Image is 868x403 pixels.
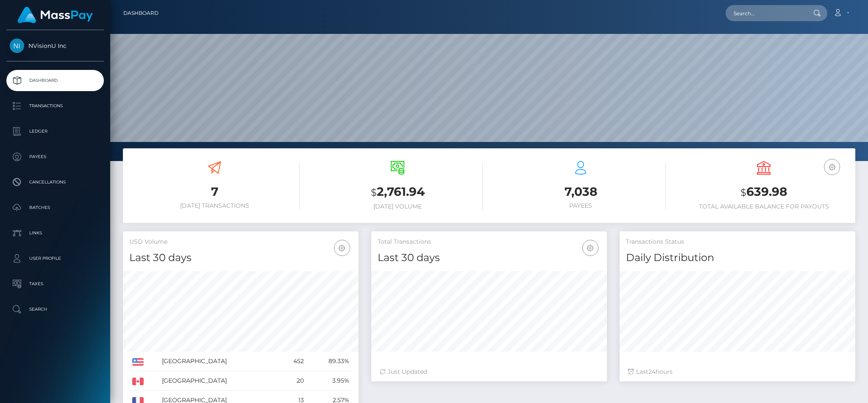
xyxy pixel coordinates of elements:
p: Dashboard [10,74,100,87]
td: 89.33% [307,352,352,371]
h3: 639.98 [679,183,849,201]
h3: 7,038 [495,183,666,200]
a: Ledger [6,121,104,142]
p: Ledger [10,125,100,138]
a: Batches [6,197,104,218]
a: Links [6,222,104,244]
h3: 2,761.94 [312,183,483,201]
p: Payees [10,150,100,163]
td: [GEOGRAPHIC_DATA] [159,371,279,391]
h6: Total Available Balance for Payouts [679,203,849,210]
a: User Profile [6,248,104,269]
a: Transactions [6,95,104,117]
p: Batches [10,201,100,214]
p: Links [10,227,100,239]
p: User Profile [10,252,100,265]
div: Last hours [628,367,847,376]
p: Taxes [10,278,100,290]
img: US.png [132,358,144,366]
h6: [DATE] Transactions [129,202,300,209]
h5: Transactions Status [626,238,849,246]
p: Transactions [10,100,100,112]
h5: Total Transactions [378,238,601,246]
a: Dashboard [123,4,159,22]
a: Payees [6,146,104,167]
td: 452 [279,352,307,371]
span: NVisionU Inc [6,42,104,50]
a: Dashboard [6,70,104,91]
h4: Last 30 days [378,250,601,265]
p: Search [10,303,100,316]
span: 24 [648,368,656,375]
p: Cancellations [10,176,100,189]
h6: [DATE] Volume [312,203,483,210]
img: NVisionU Inc [10,39,24,53]
small: $ [371,186,377,198]
small: $ [740,186,746,198]
a: Cancellations [6,172,104,193]
h4: Daily Distribution [626,250,849,265]
input: Search... [726,5,805,21]
td: [GEOGRAPHIC_DATA] [159,352,279,371]
a: Search [6,299,104,320]
h5: USD Volume [129,238,352,246]
td: 20 [279,371,307,391]
img: CA.png [132,378,144,385]
h6: Payees [495,202,666,209]
td: 3.95% [307,371,352,391]
h3: 7 [129,183,300,200]
a: Taxes [6,273,104,295]
h4: Last 30 days [129,250,352,265]
img: MassPay Logo [17,7,93,23]
div: Just Updated [380,367,598,376]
